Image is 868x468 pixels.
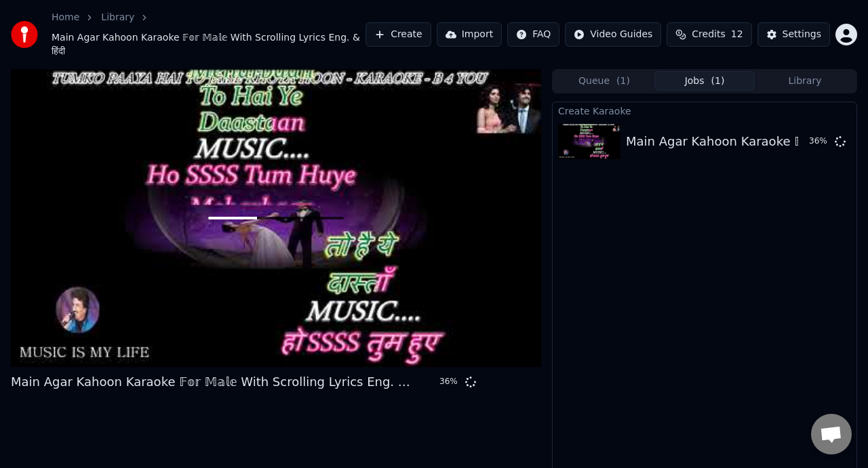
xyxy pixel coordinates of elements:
[711,75,725,88] span: ( 1 )
[101,11,134,24] a: Library
[366,22,431,47] button: Create
[439,377,460,387] div: 36 %
[757,22,830,47] button: Settings
[654,71,755,91] button: Jobs
[755,71,855,91] button: Library
[667,22,751,47] button: Credits12
[11,21,38,48] img: youka
[692,28,725,41] span: Credits
[52,11,366,58] nav: breadcrumb
[553,102,856,119] div: Create Karaoke
[52,11,79,24] a: Home
[783,28,821,41] div: Settings
[554,71,654,91] button: Queue
[809,136,829,147] div: 36 %
[565,22,661,47] button: Video Guides
[52,31,366,58] span: Main Agar Kahoon Karaoke 𝔽𝕠𝕣 𝕄𝕒𝕝𝕖 With Scrolling Lyrics Eng. & हिंदी
[437,22,502,47] button: Import
[811,414,852,454] div: Open chat
[731,28,743,41] span: 12
[11,373,418,391] div: Main Agar Kahoon Karaoke 𝔽𝕠𝕣 𝕄𝕒𝕝𝕖 With Scrolling Lyrics Eng. & हिंदी
[507,22,559,47] button: FAQ
[616,75,630,88] span: ( 1 )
